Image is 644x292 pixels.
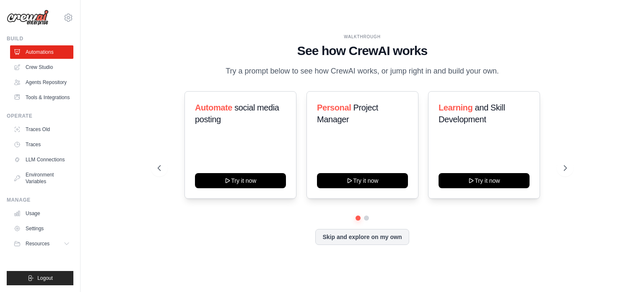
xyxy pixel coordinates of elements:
div: Operate [7,113,73,119]
a: Usage [10,207,73,220]
span: Resources [26,240,49,247]
span: social media posting [195,103,279,124]
button: Logout [7,271,73,285]
a: LLM Connections [10,153,73,166]
div: Manage [7,197,73,203]
a: Settings [10,222,73,235]
span: Logout [37,275,53,281]
button: Try it now [195,173,286,188]
a: Environment Variables [10,168,73,188]
button: Skip and explore on my own [315,229,409,245]
iframe: Chat Widget [602,252,644,292]
span: Learning [439,103,473,112]
p: Try a prompt below to see how CrewAI works, or jump right in and build your own. [221,65,503,77]
img: Logo [7,10,49,26]
button: Try it now [439,173,530,188]
div: Build [7,35,73,42]
button: Resources [10,237,73,250]
a: Tools & Integrations [10,91,73,104]
a: Crew Studio [10,61,73,74]
a: Automations [10,45,73,59]
h1: See how CrewAI works [158,43,567,58]
a: Agents Repository [10,76,73,89]
div: WALKTHROUGH [158,34,567,40]
span: Automate [195,103,232,112]
a: Traces Old [10,123,73,136]
button: Try it now [317,173,408,188]
span: Personal [317,103,351,112]
span: and Skill Development [439,103,505,124]
span: Project Manager [317,103,378,124]
a: Traces [10,138,73,151]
